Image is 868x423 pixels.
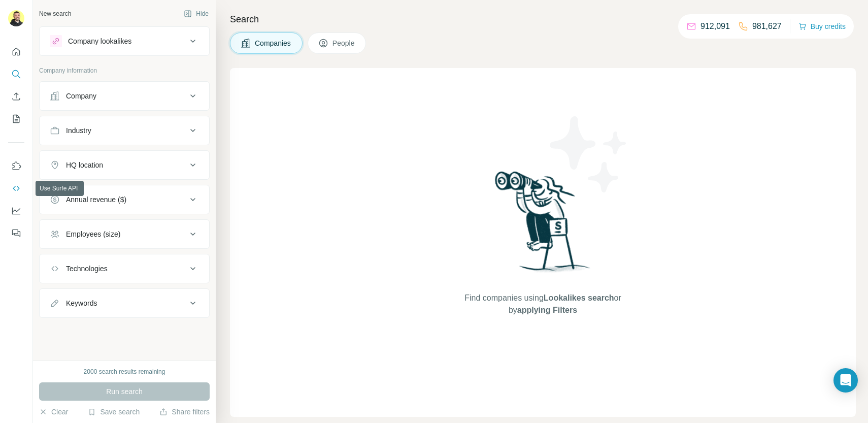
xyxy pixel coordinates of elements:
[40,256,209,281] button: Technologies
[8,110,24,128] button: My lists
[8,202,24,220] button: Dashboard
[752,20,782,32] p: 981,627
[40,153,209,177] button: HQ location
[833,368,858,393] div: Open Intercom Messenger
[517,306,577,314] span: applying Filters
[39,9,71,18] div: New search
[40,222,209,246] button: Employees (size)
[255,38,292,48] span: Companies
[66,160,103,170] div: HQ location
[68,36,131,46] div: Company lookalikes
[544,294,614,302] span: Lookalikes search
[8,179,24,198] button: Use Surfe API
[66,229,120,239] div: Employees (size)
[461,292,624,316] span: Find companies using or by
[8,43,24,61] button: Quick start
[66,91,96,101] div: Company
[66,125,91,136] div: Industry
[490,169,596,282] img: Surfe Illustration - Woman searching with binoculars
[40,118,209,143] button: Industry
[40,84,209,108] button: Company
[40,291,209,315] button: Keywords
[40,187,209,212] button: Annual revenue ($)
[84,367,165,376] div: 2000 search results remaining
[700,20,730,32] p: 912,091
[66,264,108,274] div: Technologies
[66,298,97,308] div: Keywords
[543,109,635,200] img: Surfe Illustration - Stars
[177,6,216,21] button: Hide
[230,12,856,26] h4: Search
[798,19,846,34] button: Buy credits
[8,157,24,175] button: Use Surfe on LinkedIn
[88,407,140,417] button: Save search
[332,38,356,48] span: People
[8,87,24,106] button: Enrich CSV
[40,29,209,53] button: Company lookalikes
[159,407,210,417] button: Share filters
[66,194,126,205] div: Annual revenue ($)
[8,65,24,83] button: Search
[8,10,24,26] img: Avatar
[39,66,210,75] p: Company information
[8,224,24,242] button: Feedback
[39,407,68,417] button: Clear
